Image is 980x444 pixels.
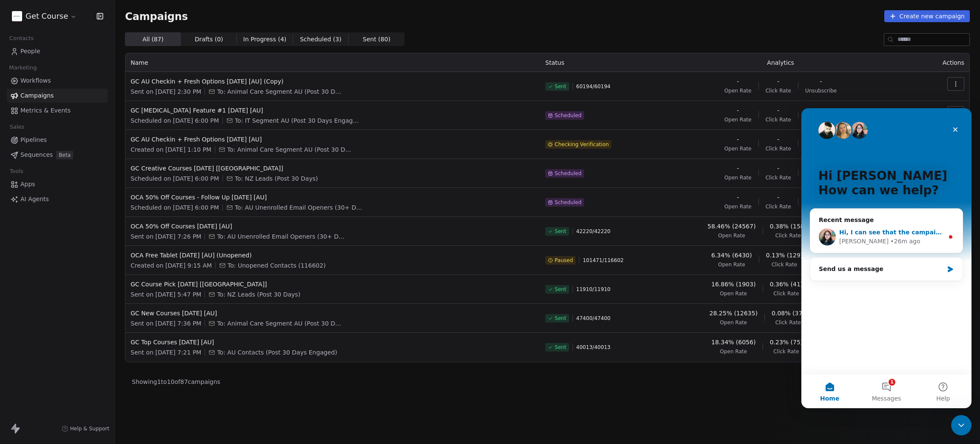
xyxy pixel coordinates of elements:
[135,287,148,293] span: Help
[131,309,535,317] span: GC New Courses [DATE] [AU]
[131,290,201,299] span: Sent on [DATE] 5:47 PM
[12,11,22,21] img: gc-on-white.png
[777,77,779,86] span: -
[146,14,162,29] div: Close
[555,83,566,90] span: Sent
[773,290,799,297] span: Click Rate
[555,199,581,206] span: Scheduled
[724,87,752,94] span: Open Rate
[131,261,212,270] span: Created on [DATE] 9:15 AM
[7,148,108,162] a: SequencesBeta
[801,108,971,408] iframe: Intercom live chat
[56,151,73,159] span: Beta
[820,77,822,86] span: -
[20,106,71,115] span: Metrics & Events
[300,35,342,44] span: Scheduled ( 3 )
[114,266,170,300] button: Help
[555,112,581,119] span: Scheduled
[131,174,219,183] span: Scheduled on [DATE] 6:00 PM
[131,348,201,357] span: Sent on [DATE] 7:21 PM
[38,121,601,127] span: Hi, I can see that the campaign "GC AU Checkin + Fresh Options [DATE] [AU] (Copy)" has been succe...
[555,141,609,148] span: Checking Verification
[724,116,752,123] span: Open Rate
[772,261,797,268] span: Click Rate
[17,156,142,165] div: Send us a message
[555,257,573,264] span: Paused
[62,425,109,432] a: Help & Support
[711,251,752,259] span: 6.34% (6430)
[131,222,535,231] span: OCA 50% Off Courses [DATE] [AU]
[217,232,345,241] span: To: AU Unenrolled Email Openers (30+ Day Old Leads)
[737,135,739,144] span: -
[576,286,611,293] span: 11910 / 11910
[583,257,624,264] span: 101471 / 116602
[131,232,201,241] span: Sent on [DATE] 7:26 PM
[6,61,40,74] span: Marketing
[709,309,758,317] span: 28.25% (12635)
[766,116,791,123] span: Click Rate
[737,164,739,173] span: -
[38,129,87,138] div: [PERSON_NAME]
[772,309,805,317] span: 0.08% (37)
[555,170,581,177] span: Scheduled
[766,87,791,94] span: Click Rate
[718,261,745,268] span: Open Rate
[131,280,535,288] span: GC Course Pick [DATE] [[GEOGRAPHIC_DATA]]
[20,136,47,144] span: Pipelines
[131,77,535,86] span: GC AU Checkin + Fresh Options [DATE] [AU] (Copy)
[217,348,337,357] span: To: AU Contacts (Post 30 Days Engaged)
[737,77,739,86] span: -
[770,280,803,288] span: 0.36% (41)
[89,129,119,138] div: • 26m ago
[243,35,287,44] span: In Progress ( 4 )
[7,74,108,88] a: Workflows
[125,10,188,22] span: Campaigns
[217,290,300,299] span: To: NZ Leads (Post 30 Days)
[131,319,201,328] span: Sent on [DATE] 7:36 PM
[555,344,566,351] span: Sent
[720,348,747,355] span: Open Rate
[131,193,535,202] span: OCA 50% Off Courses - Follow Up [DATE] [AU]
[71,287,100,293] span: Messages
[707,222,755,231] span: 58.46% (24567)
[711,338,755,346] span: 18.34% (6056)
[805,87,837,94] span: Unsubscribe
[9,149,162,173] div: Send us a message
[720,319,747,326] span: Open Rate
[7,104,108,118] a: Metrics & Events
[555,315,566,322] span: Sent
[724,203,752,210] span: Open Rate
[19,287,38,293] span: Home
[131,116,219,125] span: Scheduled on [DATE] 6:00 PM
[6,121,28,133] span: Sales
[766,174,791,181] span: Click Rate
[228,261,326,270] span: To: Unopened Contacts (116602)
[7,89,108,103] a: Campaigns
[235,174,318,183] span: To: NZ Leads (Post 30 Days)
[766,203,791,210] span: Click Rate
[724,174,752,181] span: Open Rate
[131,87,201,96] span: Sent on [DATE] 2:30 PM
[20,47,40,56] span: People
[737,106,739,115] span: -
[766,251,803,259] span: 0.13% (129)
[777,106,779,115] span: -
[217,87,345,96] span: To: Animal Care Segment AU (Post 30 Days Engaged) + 6 more
[363,35,390,44] span: Sent ( 80 )
[555,286,566,293] span: Sent
[131,164,535,173] span: GC Creative Courses [DATE] [[GEOGRAPHIC_DATA]]
[131,338,535,346] span: GC Top Courses [DATE] [AU]
[820,106,822,115] span: -
[70,425,109,432] span: Help & Support
[773,348,799,355] span: Click Rate
[20,150,53,159] span: Sequences
[10,9,79,23] button: Get Course
[555,228,566,235] span: Sent
[235,203,362,212] span: To: AU Unenrolled Email Openers (30+ Day Old Leads)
